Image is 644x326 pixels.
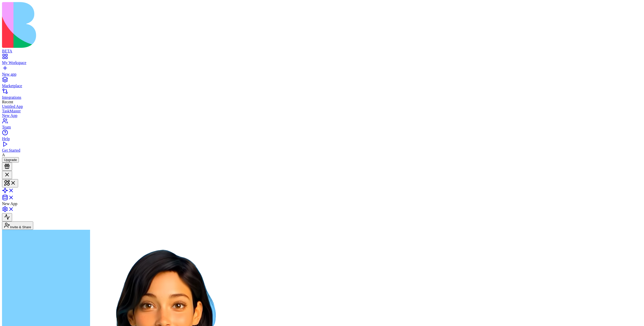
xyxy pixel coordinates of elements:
[2,84,642,88] div: Marketplace
[2,109,642,113] a: TaskMaster
[2,132,642,141] a: Help
[2,221,33,230] button: Invite & Share
[2,125,642,129] div: Team
[2,113,642,118] a: New App
[2,120,642,129] a: Team
[2,148,642,153] div: Get Started
[2,95,642,100] div: Integrations
[2,157,19,162] button: Upgrade
[2,60,642,65] div: My Workspace
[2,56,642,65] a: My Workspace
[2,91,642,100] a: Integrations
[2,100,13,104] span: Recent
[2,157,19,162] a: Upgrade
[2,2,204,48] img: logo
[2,44,642,53] a: BETA
[2,202,17,206] span: New App
[2,137,642,141] div: Help
[2,104,642,109] a: Untitled App
[2,144,642,153] a: Get Started
[2,68,642,77] a: New app
[2,79,642,88] a: Marketplace
[2,49,642,53] div: BETA
[2,72,642,77] div: New app
[2,153,5,157] span: A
